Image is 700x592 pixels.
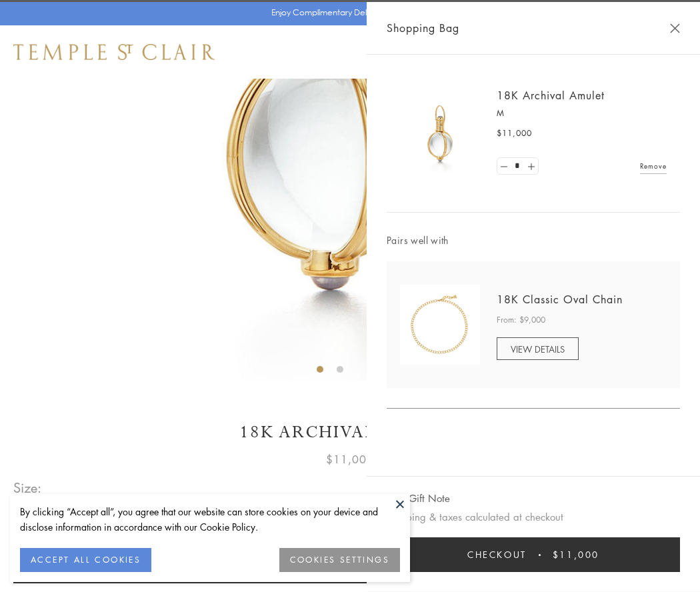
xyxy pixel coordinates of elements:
[20,504,400,535] div: By clicking “Accept all”, you agree that our website can store cookies on your device and disclos...
[467,547,527,562] span: Checkout
[387,19,459,37] span: Shopping Bag
[326,451,374,468] span: $11,000
[497,337,579,360] a: VIEW DETAILS
[400,285,480,365] img: N88865-OV18
[387,537,680,572] button: Checkout $11,000
[13,477,43,499] span: Size:
[497,313,545,327] span: From: $9,000
[640,159,667,173] a: Remove
[511,343,565,355] span: VIEW DETAILS
[13,421,687,444] h1: 18K Archival Amulet
[13,44,215,60] img: Temple St. Clair
[279,548,400,572] button: COOKIES SETTINGS
[387,490,450,507] button: Add Gift Note
[497,292,623,307] a: 18K Classic Oval Chain
[497,127,532,140] span: $11,000
[524,158,537,175] a: Set quantity to 2
[271,6,423,19] p: Enjoy Complimentary Delivery & Returns
[400,93,480,173] img: 18K Archival Amulet
[497,107,667,120] p: M
[670,23,680,33] button: Close Shopping Bag
[387,233,680,248] span: Pairs well with
[553,547,599,562] span: $11,000
[497,158,511,175] a: Set quantity to 0
[497,88,605,103] a: 18K Archival Amulet
[20,548,151,572] button: ACCEPT ALL COOKIES
[387,509,680,525] p: Shipping & taxes calculated at checkout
